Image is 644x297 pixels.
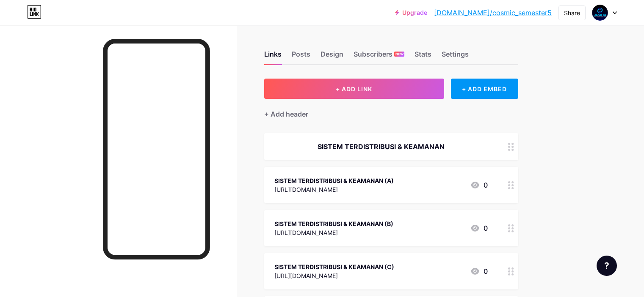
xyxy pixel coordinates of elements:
[292,49,310,64] div: Posts
[264,79,444,99] button: + ADD LINK
[274,185,394,194] div: [URL][DOMAIN_NAME]
[442,49,469,64] div: Settings
[470,223,488,233] div: 0
[592,5,608,21] img: cosmic_semester5
[274,219,393,228] div: SISTEM TERDISTRIBUSI & KEAMANAN (B)
[354,49,404,64] div: Subscribers
[395,52,404,57] span: NEW
[264,109,308,119] div: + Add header
[274,271,394,280] div: [URL][DOMAIN_NAME]
[274,176,394,185] div: SISTEM TERDISTRIBUSI & KEAMANAN (A)
[564,8,580,17] div: Share
[470,266,488,276] div: 0
[434,8,552,18] a: [DOMAIN_NAME]/cosmic_semester5
[321,49,343,64] div: Design
[451,79,518,99] div: + ADD EMBED
[264,49,282,64] div: Links
[336,85,372,93] span: + ADD LINK
[470,180,488,190] div: 0
[274,228,393,237] div: [URL][DOMAIN_NAME]
[274,262,394,271] div: SISTEM TERDISTRIBUSI & KEAMANAN (C)
[395,9,427,16] a: Upgrade
[415,49,431,64] div: Stats
[274,142,488,152] div: SISTEM TERDISTRIBUSI & KEAMANAN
